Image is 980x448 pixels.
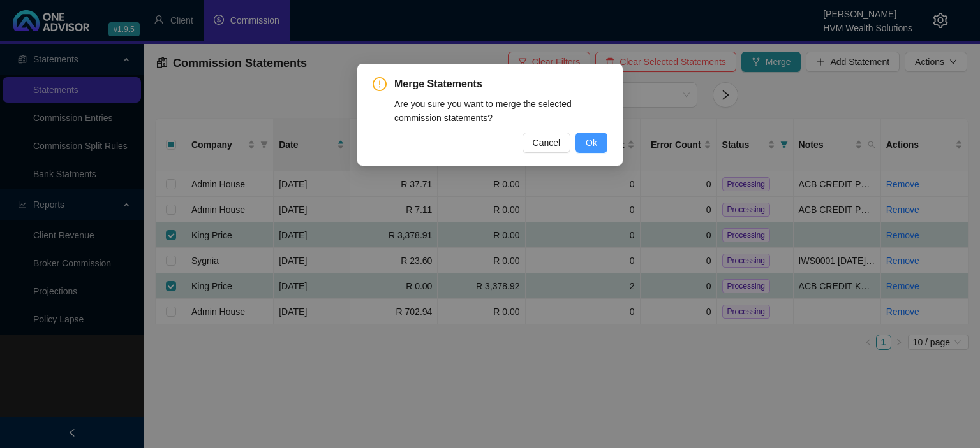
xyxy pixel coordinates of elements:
[394,76,607,92] span: Merge Statements
[575,133,607,153] button: Ok
[523,133,571,153] button: Cancel
[586,136,597,150] span: Ok
[533,136,561,150] span: Cancel
[394,97,607,125] div: Are you sure you want to merge the selected commission statements?
[373,77,387,91] span: exclamation-circle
